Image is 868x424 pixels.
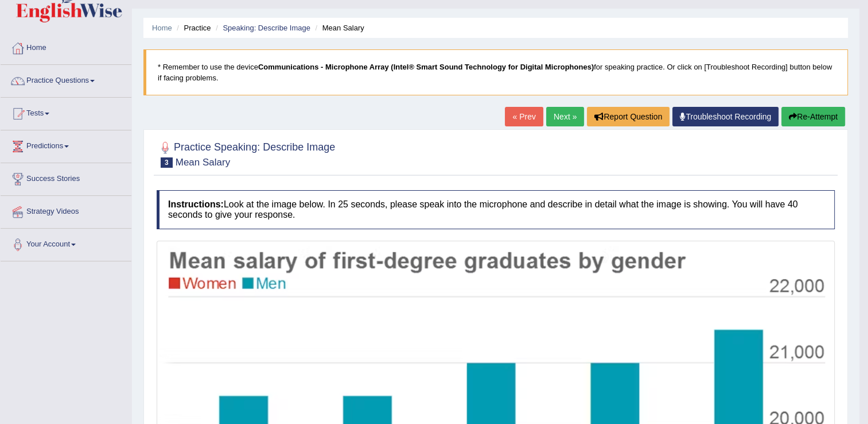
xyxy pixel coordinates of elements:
[223,24,310,32] a: Speaking: Describe Image
[174,22,211,33] li: Practice
[1,65,131,94] a: Practice Questions
[157,190,835,229] h4: Look at the image below. In 25 seconds, please speak into the microphone and describe in detail w...
[1,130,131,159] a: Predictions
[157,139,335,168] h2: Practice Speaking: Describe Image
[505,107,543,126] a: « Prev
[1,196,131,225] a: Strategy Videos
[312,22,364,33] li: Mean Salary
[1,32,131,61] a: Home
[143,49,848,95] blockquote: * Remember to use the device for speaking practice. Or click on [Troubleshoot Recording] button b...
[152,24,172,32] a: Home
[161,157,173,168] span: 3
[672,107,779,126] a: Troubleshoot Recording
[168,199,224,209] b: Instructions:
[258,63,594,71] b: Communications - Microphone Array (Intel® Smart Sound Technology for Digital Microphones)
[1,229,131,257] a: Your Account
[587,107,670,126] button: Report Question
[1,163,131,192] a: Success Stories
[546,107,584,126] a: Next »
[176,157,230,168] small: Mean Salary
[1,98,131,126] a: Tests
[781,107,845,126] button: Re-Attempt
